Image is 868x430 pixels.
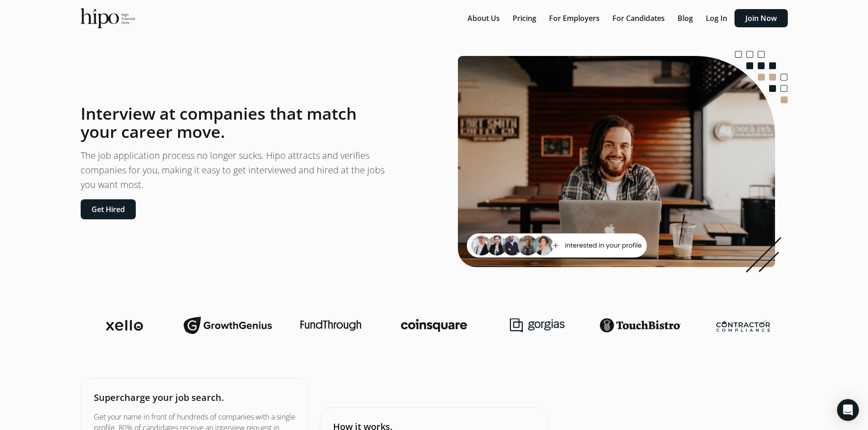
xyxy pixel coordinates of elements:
[94,391,296,404] h5: Supercharge your job search.
[607,9,670,27] button: For Candidates
[81,148,387,192] p: The job application process no longer sucks. Hipo attracts and verifies companies for you, making...
[607,13,672,23] a: For Candidates
[672,13,700,23] a: Blog
[81,199,136,219] button: Get Hired
[106,320,143,331] img: xello-logo
[507,9,542,27] button: Pricing
[510,318,565,333] img: gorgias-logo
[544,9,605,27] button: For Employers
[462,9,505,27] button: About Us
[184,316,272,334] img: growthgenius-logo
[672,9,699,27] button: Blog
[81,8,135,28] img: official-logo
[507,13,544,23] a: Pricing
[401,319,467,332] img: coinsquare-logo
[700,13,734,23] a: Log In
[734,9,788,27] button: Join Now
[300,320,361,331] img: fundthrough-logo
[734,13,788,23] a: Join Now
[700,9,733,27] button: Log In
[81,105,387,141] h1: Interview at companies that match your career move.
[544,13,607,23] a: For Employers
[600,318,681,333] img: touchbistro-logo
[837,399,859,421] div: Open Intercom Messenger
[462,13,507,23] a: About Us
[716,319,770,332] img: contractor-compliance-logo
[458,51,788,273] img: landing-image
